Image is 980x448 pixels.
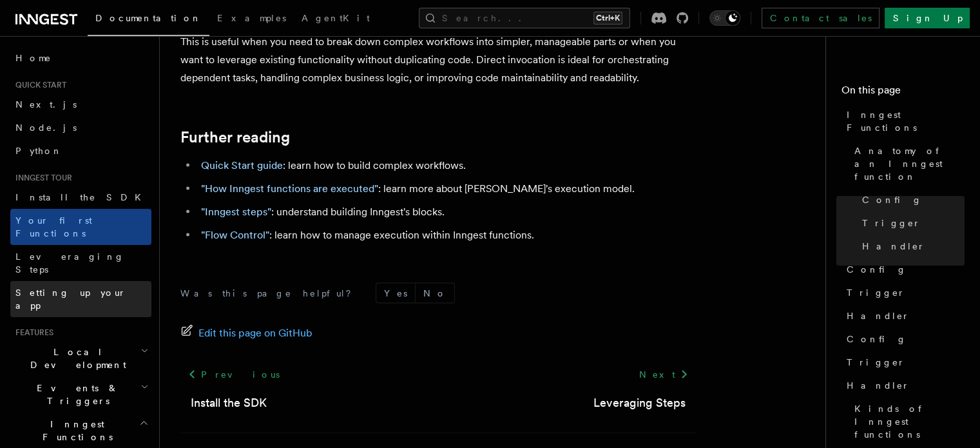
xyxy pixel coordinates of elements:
[849,397,965,446] a: Kinds of Inngest functions
[191,394,267,412] a: Install the SDK
[10,346,140,371] span: Local Development
[180,363,287,386] a: Previous
[841,351,965,374] a: Trigger
[854,402,965,441] span: Kinds of Inngest functions
[15,52,52,64] span: Home
[197,180,696,198] li: : learn more about [PERSON_NAME]'s execution model.
[762,8,879,28] a: Contact sales
[198,324,312,342] span: Edit this page on GitHub
[302,13,370,23] span: AgentKit
[197,157,696,175] li: : learn how to build complex workflows.
[847,333,907,346] span: Config
[841,374,965,397] a: Handler
[857,235,965,258] a: Handler
[180,324,312,342] a: Edit this page on GitHub
[180,128,290,146] a: Further reading
[841,258,965,281] a: Config
[847,309,910,322] span: Handler
[593,394,686,412] a: Leveraging Steps
[10,173,72,183] span: Inngest tour
[593,12,622,24] kbd: Ctrl+K
[10,376,151,413] button: Events & Triggers
[95,13,202,23] span: Documentation
[10,46,151,70] a: Home
[180,287,360,300] p: Was this page helpful?
[10,340,151,376] button: Local Development
[209,4,294,35] a: Examples
[197,226,696,244] li: : learn how to manage execution within Inngest functions.
[709,10,740,26] button: Toggle dark mode
[294,4,378,35] a: AgentKit
[15,251,124,275] span: Leveraging Steps
[862,193,922,206] span: Config
[847,379,910,392] span: Handler
[10,245,151,281] a: Leveraging Steps
[841,103,965,139] a: Inngest Functions
[15,99,77,110] span: Next.js
[10,139,151,162] a: Python
[857,211,965,235] a: Trigger
[10,209,151,245] a: Your first Functions
[201,229,269,241] a: "Flow Control"
[419,8,630,28] button: Search...Ctrl+K
[15,215,92,239] span: Your first Functions
[841,281,965,304] a: Trigger
[201,182,378,195] a: "How Inngest functions are executed"
[376,284,415,303] button: Yes
[862,240,925,253] span: Handler
[10,80,66,90] span: Quick start
[841,83,965,103] h4: On this page
[841,327,965,351] a: Config
[15,146,62,156] span: Python
[10,116,151,139] a: Node.js
[201,159,283,171] a: Quick Start guide
[10,382,140,407] span: Events & Triggers
[201,206,271,218] a: "Inngest steps"
[10,186,151,209] a: Install the SDK
[10,281,151,317] a: Setting up your app
[854,144,965,183] span: Anatomy of an Inngest function
[15,192,149,202] span: Install the SDK
[847,108,965,134] span: Inngest Functions
[217,13,286,23] span: Examples
[10,93,151,116] a: Next.js
[847,356,905,369] span: Trigger
[857,188,965,211] a: Config
[197,203,696,221] li: : understand building Inngest's blocks.
[15,287,126,311] span: Setting up your app
[847,263,907,276] span: Config
[885,8,970,28] a: Sign Up
[15,122,77,133] span: Node.js
[180,33,696,87] p: This is useful when you need to break down complex workflows into simpler, manageable parts or wh...
[862,217,921,229] span: Trigger
[416,284,454,303] button: No
[88,4,209,36] a: Documentation
[631,363,696,386] a: Next
[10,418,139,443] span: Inngest Functions
[10,327,53,338] span: Features
[847,286,905,299] span: Trigger
[849,139,965,188] a: Anatomy of an Inngest function
[841,304,965,327] a: Handler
